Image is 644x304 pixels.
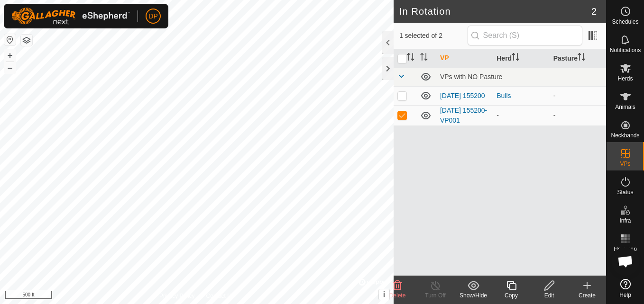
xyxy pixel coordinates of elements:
[568,291,606,300] div: Create
[440,73,602,80] div: VPs with NO Pasture
[389,292,406,299] span: Delete
[399,31,468,41] span: 1 selected of 2
[607,275,644,302] a: Help
[578,54,585,62] p-sorticon: Activate to sort
[11,8,130,25] img: Gallagher Logo
[512,54,519,62] p-sorticon: Activate to sort
[617,189,633,195] span: Status
[530,291,568,300] div: Edit
[21,35,32,46] button: Map Layers
[591,4,597,18] span: 2
[4,62,16,73] button: –
[615,104,635,110] span: Animals
[610,47,641,53] span: Notifications
[399,6,591,17] h2: In Rotation
[550,49,606,68] th: Pasture
[550,86,606,105] td: -
[383,290,385,298] span: i
[454,291,492,300] div: Show/Hide
[468,26,582,45] input: Search (S)
[4,50,16,61] button: +
[550,105,606,125] td: -
[619,218,631,224] span: Infra
[407,54,414,62] p-sorticon: Activate to sort
[436,49,493,68] th: VP
[611,247,640,276] div: Open chat
[4,34,16,45] button: Reset Map
[612,19,638,25] span: Schedules
[497,110,545,120] div: -
[420,54,428,62] p-sorticon: Activate to sort
[440,107,487,124] a: [DATE] 155200-VP001
[440,92,485,99] a: [DATE] 155200
[379,289,389,300] button: i
[619,292,631,298] span: Help
[159,292,195,300] a: Privacy Policy
[617,76,633,81] span: Herds
[148,11,157,21] span: DP
[492,291,530,300] div: Copy
[493,49,549,68] th: Herd
[611,133,639,138] span: Neckbands
[497,91,545,101] div: Bulls
[206,292,234,300] a: Contact Us
[614,246,637,252] span: Heatmap
[620,161,630,167] span: VPs
[416,291,454,300] div: Turn Off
